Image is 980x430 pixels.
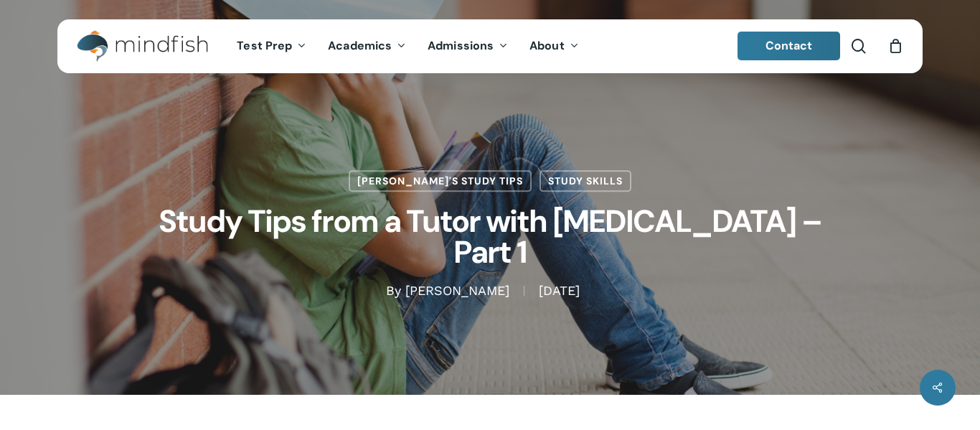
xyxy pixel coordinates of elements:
[317,40,417,52] a: Academics
[887,38,903,54] a: Cart
[519,40,590,52] a: About
[328,38,392,53] span: Academics
[131,192,849,282] h1: Study Tips from a Tutor with [MEDICAL_DATA] – Part 1
[765,38,813,53] span: Contact
[349,170,532,192] a: [PERSON_NAME]'s Study Tips
[540,170,631,192] a: Study Skills
[405,284,509,299] a: [PERSON_NAME]
[386,286,401,296] span: By
[226,19,589,73] nav: Main Menu
[738,32,841,60] a: Contact
[524,286,594,296] span: [DATE]
[226,40,317,52] a: Test Prep
[529,38,565,53] span: About
[428,38,494,53] span: Admissions
[417,40,519,52] a: Admissions
[57,19,923,73] header: Main Menu
[237,38,292,53] span: Test Prep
